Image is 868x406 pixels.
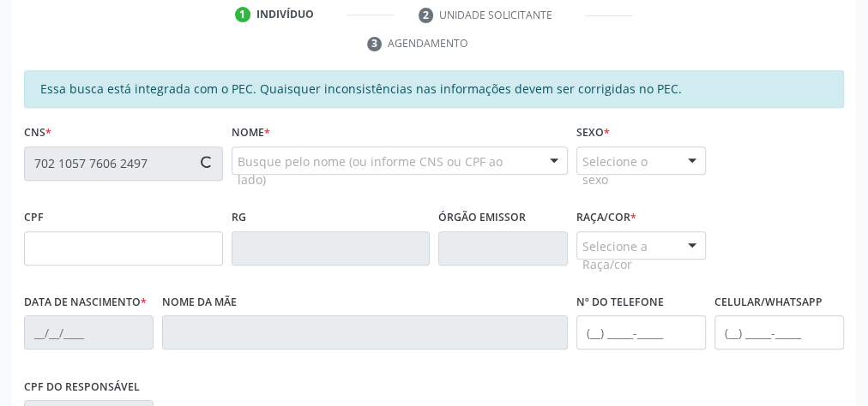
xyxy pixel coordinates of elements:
label: Sexo [576,120,610,146]
input: (__) _____-_____ [576,315,706,349]
label: Data de nascimento [24,290,147,316]
span: Selecione o sexo [582,152,671,188]
label: RG [232,205,246,231]
label: Celular/WhatsApp [714,290,823,316]
label: Nome [232,120,270,146]
span: Busque pelo nome (ou informe CNS ou CPF ao lado) [238,152,533,188]
label: CNS [24,120,51,146]
label: Nome da mãe [162,290,237,316]
label: CPF do responsável [24,373,140,400]
input: (__) _____-_____ [714,315,844,349]
div: Essa busca está integrada com o PEC. Quaisquer inconsistências nas informações devem ser corrigid... [24,70,844,108]
label: CPF [24,205,44,231]
label: Nº do Telefone [576,290,664,316]
label: Raça/cor [576,205,636,231]
div: Indivíduo [256,7,314,22]
div: 1 [235,7,250,22]
label: Órgão emissor [438,205,526,231]
input: __/__/____ [24,315,154,349]
span: Selecione a Raça/cor [582,237,671,273]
